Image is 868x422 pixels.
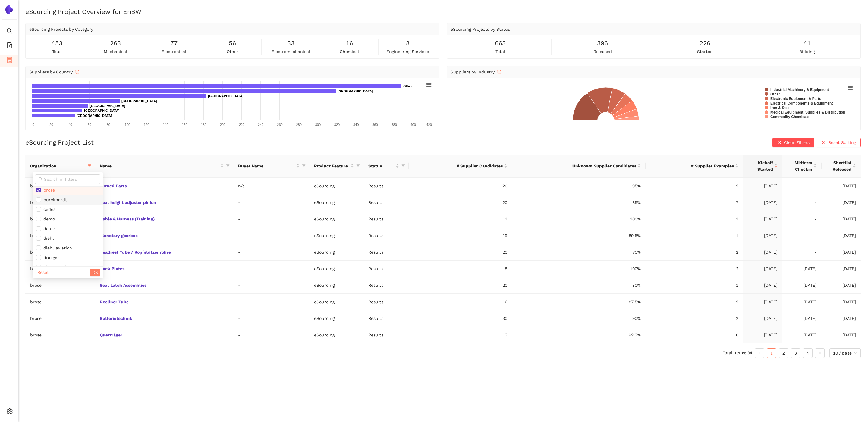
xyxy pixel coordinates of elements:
td: [DATE] [743,244,782,261]
td: [DATE] [743,211,782,227]
span: Reset Sorting [828,139,856,146]
span: filter [355,161,361,170]
td: Results [363,310,409,327]
span: 396 [597,39,608,48]
th: this column's title is Unknown Supplier Candidates,this column is sortable [512,155,646,178]
td: - [782,194,822,211]
span: info-circle [75,70,79,74]
td: 85% [512,194,646,211]
span: info-circle [497,70,501,74]
td: Results [363,327,409,343]
td: [DATE] [782,277,822,294]
span: electronical [162,48,186,55]
td: eSourcing [309,194,363,211]
span: # Supplier Candidates [414,163,503,169]
td: 90% [512,310,646,327]
li: 2 [779,348,788,358]
h2: eSourcing Project Overview for EnBW [25,7,861,16]
th: this column's title is # Supplier Candidates,this column is sortable [409,155,512,178]
td: - [782,211,822,227]
span: brose [41,188,55,192]
td: 1 [646,227,743,244]
span: 8 [406,39,410,48]
span: 453 [52,39,62,48]
span: draeger [41,255,59,260]
td: brose [25,211,95,227]
td: Results [363,211,409,227]
span: filter [301,161,307,170]
td: [DATE] [743,327,782,343]
span: search [7,26,13,38]
span: 77 [170,39,178,48]
td: [DATE] [822,261,861,277]
td: 2 [646,310,743,327]
text: 220 [239,123,244,127]
td: brose [25,294,95,310]
text: Medical Equipment, Supplies & Distribution [770,110,845,114]
td: 20 [409,277,512,294]
text: [GEOGRAPHIC_DATA] [338,89,373,93]
td: - [782,227,822,244]
td: 2 [646,244,743,261]
span: close [777,140,782,145]
td: eSourcing [309,294,363,310]
text: Industrial Machinery & Equipment [770,88,829,92]
td: brose [25,327,95,343]
td: - [233,244,309,261]
td: [DATE] [822,327,861,343]
span: filter [356,164,360,168]
span: Suppliers by Country [29,70,79,74]
span: filter [401,164,405,168]
text: 0 [32,123,34,127]
td: Results [363,294,409,310]
button: OK [90,269,100,276]
td: eSourcing [309,227,363,244]
span: filter [88,164,91,168]
text: 380 [391,123,397,127]
div: Page Size [829,348,861,358]
td: 0 [646,327,743,343]
td: 75% [512,244,646,261]
span: mechanical [104,48,127,55]
td: 1 [646,211,743,227]
th: this column's title is Shortlist Released,this column is sortable [822,155,861,178]
text: 420 [426,123,432,127]
td: eSourcing [309,310,363,327]
text: Commodity Chemicals [770,115,810,119]
td: - [233,211,309,227]
text: 360 [372,123,378,127]
td: - [233,194,309,211]
span: left [758,351,761,355]
text: Other [770,92,780,96]
th: this column's title is Midterm Checkin,this column is sortable [782,155,822,178]
button: Reset [35,269,51,276]
text: 40 [68,123,72,127]
text: Other [403,84,412,88]
span: close [822,140,826,145]
span: Shortlist Released [826,159,851,173]
td: [DATE] [822,211,861,227]
text: 20 [49,123,53,127]
td: eSourcing [309,277,363,294]
li: 3 [791,348,800,358]
h2: eSourcing Project List [25,138,94,147]
td: n/a [233,178,309,194]
text: [GEOGRAPHIC_DATA] [77,114,112,117]
a: 1 [767,349,776,358]
button: closeReset Sorting [817,138,861,147]
a: 4 [803,349,812,358]
span: electromechanical [272,48,310,55]
span: filter [86,161,93,170]
td: [DATE] [782,294,822,310]
span: filter [302,164,306,168]
th: this column's title is Status,this column is sortable [363,155,409,178]
span: Product Feature [314,163,349,169]
text: 280 [296,123,301,127]
td: 92.3% [512,327,646,343]
td: 20 [409,178,512,194]
span: 56 [229,39,236,48]
text: 60 [87,123,91,127]
text: 320 [334,123,340,127]
span: other [227,48,238,55]
span: eberspaecher [41,265,72,270]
